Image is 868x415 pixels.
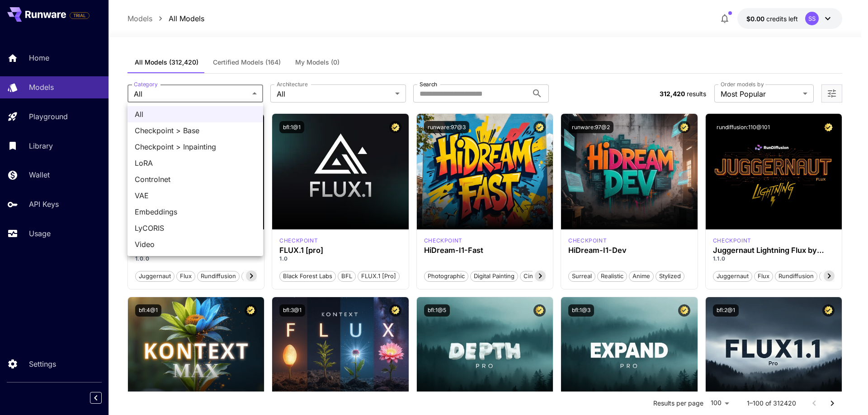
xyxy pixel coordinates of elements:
[135,206,256,217] span: Embeddings
[135,190,256,201] span: VAE
[135,141,256,152] span: Checkpoint > Inpainting
[135,125,256,136] span: Checkpoint > Base
[135,239,256,250] span: Video
[135,158,256,168] span: LoRA
[135,223,256,233] span: LyCORIS
[135,174,256,185] span: Controlnet
[135,109,256,120] span: All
